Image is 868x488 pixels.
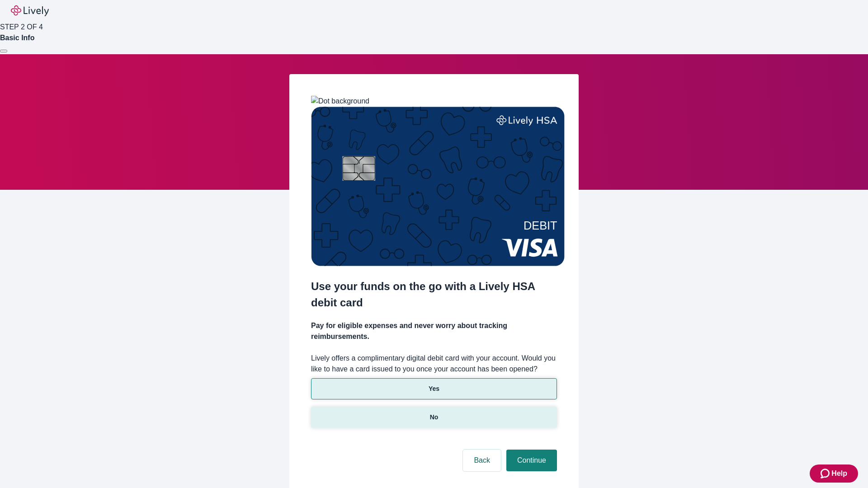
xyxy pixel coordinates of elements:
[311,353,557,375] label: Lively offers a complimentary digital debit card with your account. Would you like to have a card...
[311,320,557,342] h4: Pay for eligible expenses and never worry about tracking reimbursements.
[311,96,369,107] img: Dot background
[463,450,501,471] button: Back
[429,384,439,394] p: Yes
[311,407,557,428] button: No
[810,465,858,483] button: Zendesk support iconHelp
[311,378,557,399] button: Yes
[430,413,439,422] p: No
[311,107,565,266] img: Debit card
[821,468,831,479] svg: Zendesk support icon
[831,468,847,479] span: Help
[11,5,49,16] img: Lively
[506,450,557,471] button: Continue
[311,278,557,311] h2: Use your funds on the go with a Lively HSA debit card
